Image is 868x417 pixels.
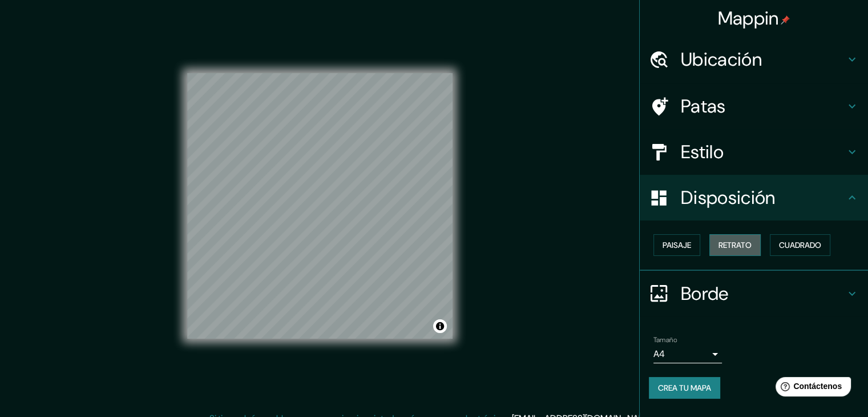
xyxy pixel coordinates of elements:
[770,234,830,256] button: Cuadrado
[653,234,700,256] button: Paisaje
[718,6,779,30] font: Mappin
[681,94,726,118] font: Patas
[640,129,868,175] div: Estilo
[663,240,691,250] font: Paisaje
[653,335,677,344] font: Tamaño
[681,186,775,210] font: Disposición
[779,240,821,250] font: Cuadrado
[640,271,868,316] div: Borde
[681,47,762,71] font: Ubicación
[653,345,722,363] div: A4
[433,319,447,333] button: Activar o desactivar atribución
[709,234,761,256] button: Retrato
[640,37,868,82] div: Ubicación
[766,372,855,404] iframe: Lanzador de widgets de ayuda
[653,348,665,360] font: A4
[781,15,790,25] img: pin-icon.png
[640,83,868,129] div: Patas
[718,240,752,250] font: Retrato
[681,140,724,164] font: Estilo
[649,377,720,399] button: Crea tu mapa
[187,73,453,339] canvas: Mapa
[640,175,868,220] div: Disposición
[681,282,729,306] font: Borde
[658,383,711,393] font: Crea tu mapa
